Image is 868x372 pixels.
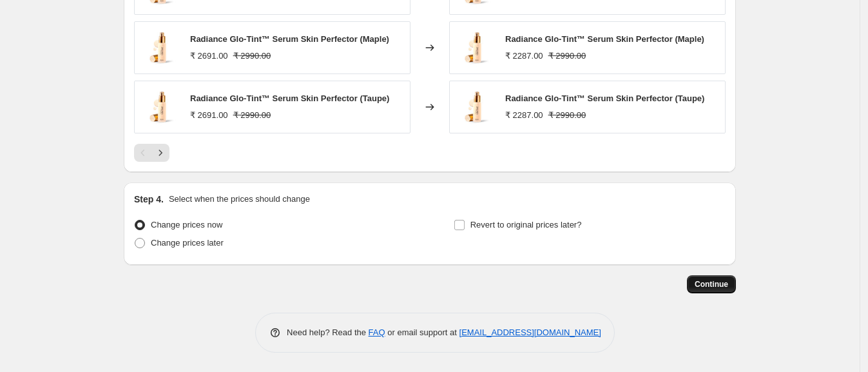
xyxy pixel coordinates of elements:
[190,50,228,63] div: ₹ 2691.00
[505,34,704,44] span: Radiance Glo-Tint™ Serum Skin Perfector (Maple)
[687,275,736,293] button: Continue
[548,50,586,63] strike: ₹ 2990.00
[233,50,271,63] strike: ₹ 2990.00
[369,328,385,337] a: FAQ
[695,279,728,289] span: Continue
[505,93,704,103] span: Radiance Glo-Tint™ Serum Skin Perfector (Taupe)
[287,328,369,337] span: Need help? Read the
[385,328,459,337] span: or email support at
[151,238,224,248] span: Change prices later
[505,50,543,63] div: ₹ 2287.00
[190,34,389,44] span: Radiance Glo-Tint™ Serum Skin Perfector (Maple)
[456,28,495,67] img: Ashwood_6e1f58d7-c7da-47b1-94af-2e324707ca44_80x.jpg
[141,28,180,67] img: Ashwood_6e1f58d7-c7da-47b1-94af-2e324707ca44_80x.jpg
[141,88,180,126] img: Ashwood_6e1f58d7-c7da-47b1-94af-2e324707ca44_80x.jpg
[459,328,601,337] a: [EMAIL_ADDRESS][DOMAIN_NAME]
[151,220,222,230] span: Change prices now
[233,109,271,122] strike: ₹ 2990.00
[169,193,310,206] p: Select when the prices should change
[151,144,169,162] button: Next
[456,88,495,126] img: Ashwood_6e1f58d7-c7da-47b1-94af-2e324707ca44_80x.jpg
[470,220,582,230] span: Revert to original prices later?
[505,109,543,122] div: ₹ 2287.00
[190,93,389,103] span: Radiance Glo-Tint™ Serum Skin Perfector (Taupe)
[548,109,586,122] strike: ₹ 2990.00
[134,193,164,206] h2: Step 4.
[190,109,228,122] div: ₹ 2691.00
[134,144,169,162] nav: Pagination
